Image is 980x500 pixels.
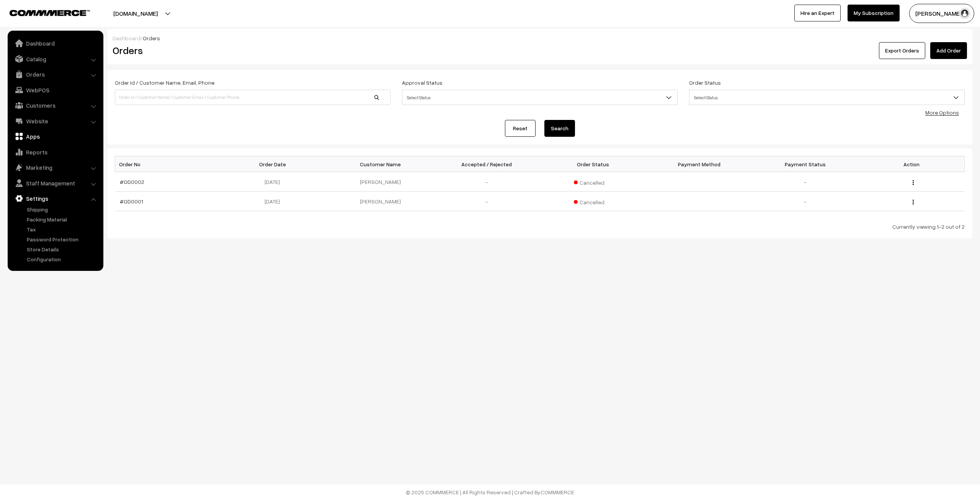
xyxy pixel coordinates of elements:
img: Menu [913,200,914,205]
a: Settings [10,192,101,205]
td: [PERSON_NAME] [327,192,433,211]
span: Cancelled [574,196,612,206]
a: #OD0001 [120,198,143,205]
a: Reset [505,120,536,137]
a: Shipping [25,205,101,213]
th: Order Date [221,156,327,172]
img: user [959,8,970,19]
th: Payment Status [752,156,858,172]
img: Menu [913,180,914,185]
a: COMMMERCE [10,8,77,17]
a: #OD0002 [120,179,144,185]
a: Configuration [25,255,101,263]
th: Order Status [540,156,646,172]
span: Select Status [689,90,965,105]
a: Password Protection [25,235,101,243]
span: Orders [143,35,160,41]
th: Payment Method [646,156,752,172]
td: [PERSON_NAME] [327,172,433,192]
label: Approval Status [402,79,443,87]
span: Cancelled [574,177,612,187]
a: Dashboard [10,36,101,50]
input: Order Id / Customer Name / Customer Email / Customer Phone [115,90,390,105]
a: Catalog [10,52,101,66]
td: [DATE] [221,172,327,192]
td: - [752,192,858,211]
button: [PERSON_NAME] [909,4,974,23]
th: Accepted / Rejected [434,156,540,172]
a: Hire an Expert [794,5,841,21]
a: Packing Material [25,215,101,223]
label: Order Id / Customer Name, Email, Phone [115,79,214,87]
div: Currently viewing 1-2 out of 2 [115,223,965,231]
th: Order No [115,156,221,172]
td: - [434,172,540,192]
img: COMMMERCE [10,10,90,16]
a: More Options [925,109,959,116]
a: Apps [10,130,101,143]
button: Export Orders [879,42,925,59]
a: Dashboard [113,35,140,41]
a: Customers [10,98,101,112]
td: - [434,192,540,211]
a: Website [10,114,101,128]
span: Select Status [689,91,964,104]
a: Marketing [10,161,101,174]
a: COMMMERCE [541,489,574,495]
button: [DOMAIN_NAME] [87,4,185,23]
a: Store Details [25,245,101,253]
button: Search [544,120,575,137]
a: Reports [10,145,101,159]
th: Action [858,156,964,172]
label: Order Status [689,79,721,87]
th: Customer Name [327,156,433,172]
td: - [752,172,858,192]
span: Select Status [402,91,677,104]
a: Add Order [930,42,967,59]
a: My Subscription [848,5,900,21]
td: [DATE] [221,192,327,211]
span: Select Status [402,90,678,105]
h2: Orders [113,44,390,56]
a: Tax [25,225,101,233]
a: Orders [10,67,101,81]
div: / [113,34,967,42]
a: Staff Management [10,176,101,190]
a: WebPOS [10,83,101,97]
